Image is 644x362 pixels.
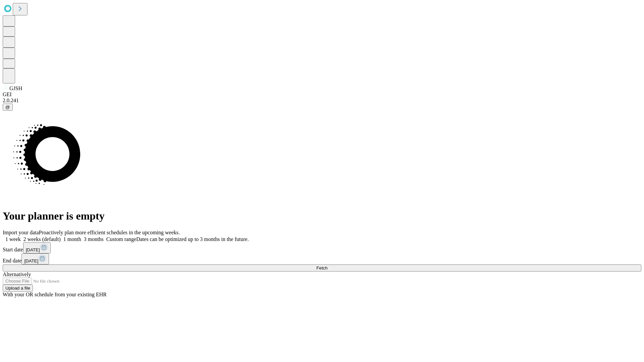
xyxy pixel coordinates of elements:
span: Fetch [316,265,327,270]
span: [DATE] [26,247,40,252]
button: Fetch [3,264,641,271]
span: With your OR schedule from your existing EHR [3,292,107,297]
h1: Your planner is empty [3,210,641,222]
span: Proactively plan more efficient schedules in the upcoming weeks. [39,230,180,235]
span: Custom range [106,236,136,242]
button: [DATE] [21,253,49,264]
div: GEI [3,92,641,98]
button: [DATE] [23,242,51,253]
span: 3 months [84,236,104,242]
span: Dates can be optimized up to 3 months in the future. [136,236,249,242]
div: Start date [3,242,641,253]
span: @ [5,105,10,110]
span: GJSH [9,85,22,91]
span: 1 week [5,236,21,242]
span: 1 month [63,236,81,242]
button: @ [3,104,13,111]
div: End date [3,253,641,264]
span: Alternatively [3,271,31,277]
span: Import your data [3,230,39,235]
button: Upload a file [3,285,33,292]
span: [DATE] [24,258,38,263]
div: 2.0.241 [3,98,641,104]
span: 2 weeks (default) [23,236,61,242]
